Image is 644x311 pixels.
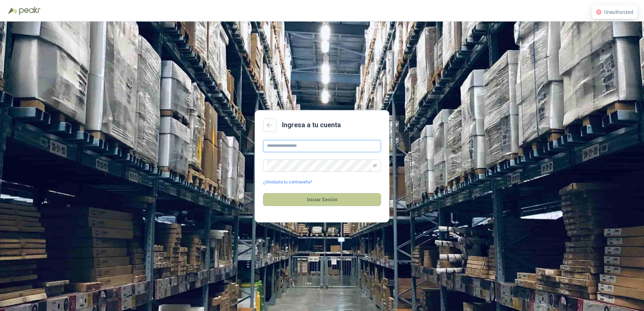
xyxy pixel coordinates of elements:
img: Logo [8,7,18,14]
h2: Ingresa a tu cuenta [282,120,341,130]
span: eye-invisible [373,164,377,168]
img: Peakr [19,7,40,15]
button: Iniciar Sesión [263,193,381,206]
span: close-circle [596,9,602,15]
a: ¿Olvidaste tu contraseña? [263,179,312,185]
span: Unauthorized [604,9,633,15]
